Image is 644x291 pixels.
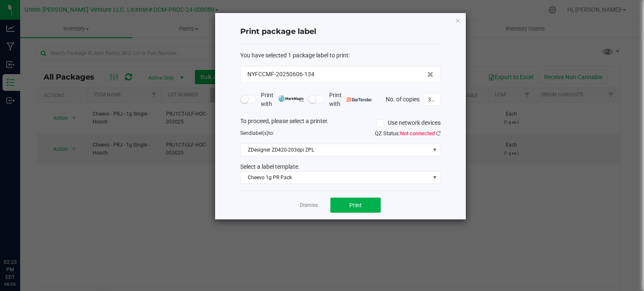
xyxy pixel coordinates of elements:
[349,202,362,209] span: Print
[386,95,420,102] span: No. of copies
[240,51,441,60] div: :
[234,117,447,129] div: To proceed, please select a printer.
[400,130,435,136] span: Not connected
[25,223,35,233] iframe: Resource center unread badge
[241,144,430,156] span: ZDesigner ZD420-203dpi ZPL
[261,91,304,108] span: Print with
[377,118,441,127] label: Use network devices
[330,198,381,213] button: Print
[241,172,430,183] span: Cheevo 1g PR Pack
[329,91,372,108] span: Print with
[278,95,304,102] img: mark_magic_cybra.png
[240,26,441,37] h4: Print package label
[347,98,372,102] img: bartender.png
[240,52,348,59] span: You have selected 1 package label to print
[375,130,441,136] span: QZ Status:
[240,130,274,136] span: Send to:
[252,130,268,136] span: label(s)
[8,224,34,249] iframe: Resource center
[234,162,447,171] div: Select a label template.
[247,70,314,79] span: NYFCCMF-20250606-134
[300,202,318,209] a: Dismiss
